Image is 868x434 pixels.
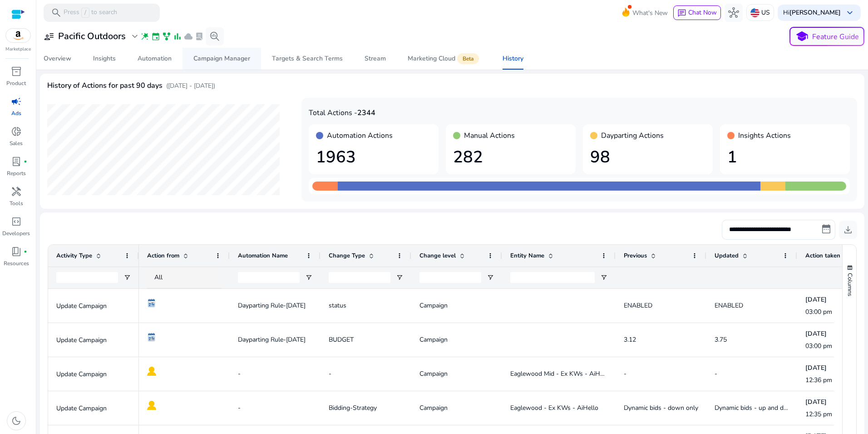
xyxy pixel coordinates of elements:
h4: Total Actions - [309,109,850,117]
p: Press to search [64,8,117,18]
input: Entity Name Filter Input [510,272,595,283]
button: hub [725,4,743,22]
span: status [329,301,346,310]
img: manual.svg [147,401,156,410]
span: Action from [147,252,179,260]
span: school [795,30,809,43]
span: Campaign [419,301,448,310]
span: BUDGET [329,335,354,344]
span: Eaglewood - Ex KWs - AiHello [510,404,598,412]
div: Stream [365,56,386,62]
span: hub [728,7,739,18]
img: us.svg [750,8,759,17]
span: - [329,369,331,378]
span: book_4 [11,246,22,257]
span: bar_chart [173,32,182,41]
span: code_blocks [11,216,22,227]
span: cloud [184,32,193,41]
span: 3.75 [715,335,727,344]
span: download [843,224,853,235]
img: day-parting.svg [147,333,156,342]
span: Dayparting Rule-[DATE] [238,330,306,349]
h1: 282 [453,147,568,167]
span: wand_stars [140,32,149,41]
button: download [839,221,857,239]
h4: Manual Actions [464,131,515,140]
input: Automation Name Filter Input [238,272,300,283]
span: ENABLED [715,301,743,310]
p: Developers [2,229,30,237]
h4: Dayparting Actions [601,131,664,140]
span: - [238,404,241,412]
p: Sales [10,139,23,147]
span: Activity Type [56,252,92,260]
img: manual.svg [147,367,156,376]
h3: Pacific Outdoors [58,31,126,42]
span: Campaign [419,335,448,344]
div: Automation [138,56,172,62]
p: Ads [11,109,21,117]
span: chat [677,9,686,18]
p: Resources [4,259,29,267]
button: Open Filter Menu [487,274,494,281]
span: keyboard_arrow_down [844,7,855,18]
span: - [715,369,717,378]
p: Update Campaign [56,399,131,418]
span: Action taken on [805,252,849,260]
span: 3.12 [624,335,636,344]
input: Change level Filter Input [419,272,481,283]
button: Open Filter Menu [123,274,131,281]
span: dark_mode [11,415,22,426]
span: family_history [162,32,171,41]
img: day-parting.svg [147,298,156,308]
h4: Automation Actions [327,131,393,140]
b: 2344 [357,108,375,118]
span: Bidding-Strategy [329,404,377,412]
h1: 1963 [316,147,431,167]
span: Chat Now [688,8,717,17]
div: Marketing Cloud [408,55,481,62]
span: Campaign [419,369,448,378]
h1: 98 [590,147,705,167]
button: chatChat Now [673,5,721,20]
span: handyman [11,186,22,197]
span: fiber_manual_record [24,250,27,253]
span: Dynamic bids - up and down [715,404,796,412]
span: - [238,369,241,378]
span: donut_small [11,126,22,137]
button: schoolFeature Guide [789,27,864,46]
button: search_insights [206,27,224,45]
span: search_insights [209,31,220,42]
span: / [81,8,89,18]
span: Dayparting Rule-[DATE] [238,296,306,315]
span: expand_more [129,31,140,42]
span: user_attributes [44,31,54,42]
button: Open Filter Menu [600,274,607,281]
div: Campaign Manager [193,56,250,62]
p: Feature Guide [812,31,859,42]
button: Open Filter Menu [305,274,312,281]
span: ENABLED [624,301,652,310]
span: Automation Name [238,252,288,260]
p: Update Campaign [56,297,131,315]
span: - [624,369,626,378]
span: inventory_2 [11,66,22,77]
button: Open Filter Menu [396,274,403,281]
span: Eaglewood Mid - Ex KWs - AiHello [510,369,611,378]
p: Reports [7,169,26,177]
span: lab_profile [195,32,204,41]
span: event [151,32,160,41]
span: Columns [846,273,854,296]
p: Tools [10,199,23,207]
input: Activity Type Filter Input [56,272,118,283]
p: ([DATE] - [DATE]) [166,81,215,91]
p: Product [6,79,26,87]
span: Dynamic bids - down only [624,404,698,412]
span: fiber_manual_record [24,160,27,163]
div: Overview [44,56,71,62]
h4: History of Actions for past 90 days [47,81,163,90]
p: US [761,5,770,20]
p: Update Campaign [56,365,131,384]
h4: Insights Actions [738,131,791,140]
span: Change level [419,252,456,260]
